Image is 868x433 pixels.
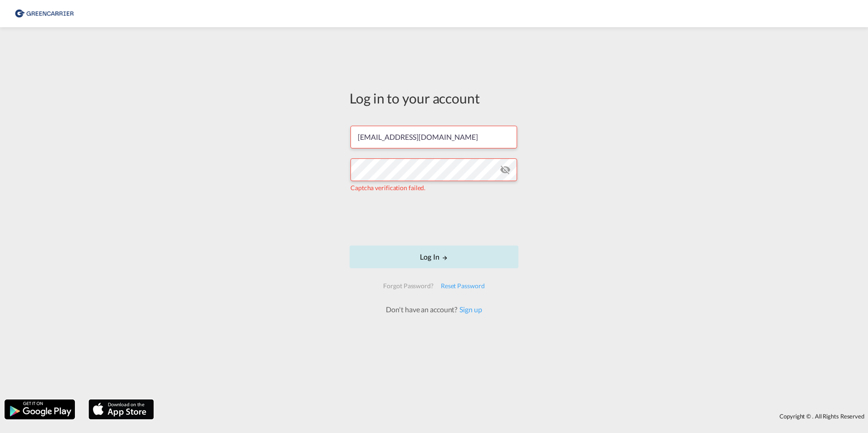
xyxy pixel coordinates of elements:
img: apple.png [88,399,155,420]
div: Copyright © . All Rights Reserved [158,408,868,424]
input: Enter email/phone number [350,126,517,148]
div: Log in to your account [350,89,518,108]
a: Sign up [457,305,482,314]
img: google.png [4,399,76,420]
button: LOGIN [350,246,518,268]
div: Reset Password [437,278,488,294]
span: Captcha verification failed. [350,184,425,192]
div: Don't have an account? [376,305,492,315]
div: Forgot Password? [380,278,437,294]
md-icon: icon-eye-off [500,164,511,175]
img: 8cf206808afe11efa76fcd1e3d746489.png [14,4,75,24]
iframe: reCAPTCHA [365,201,503,236]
